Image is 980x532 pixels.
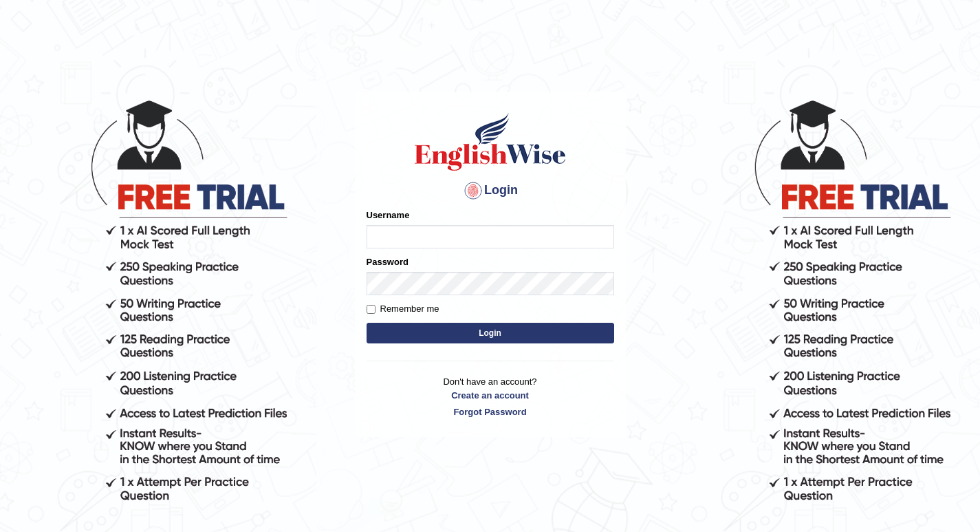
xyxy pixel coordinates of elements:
label: Username [367,209,410,222]
h4: Login [367,180,614,202]
img: Logo of English Wise sign in for intelligent practice with AI [412,111,569,173]
a: Forgot Password [367,405,614,418]
label: Remember me [367,302,439,316]
a: Create an account [367,389,614,402]
label: Password [367,255,409,268]
p: Don't have an account? [367,375,614,418]
input: Remember me [367,305,375,314]
button: Login [367,323,614,343]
